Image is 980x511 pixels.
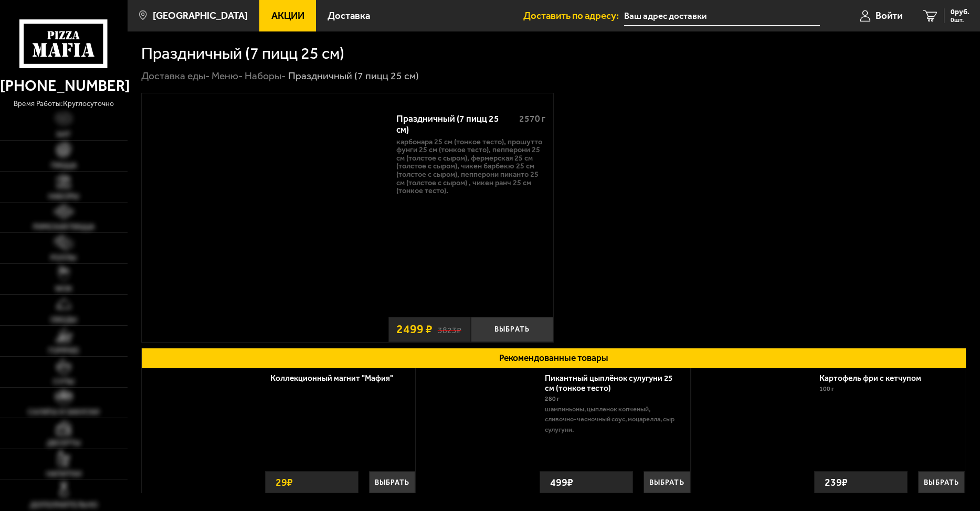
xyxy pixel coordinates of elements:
span: Десерты [47,439,81,447]
span: [GEOGRAPHIC_DATA] [153,11,248,21]
strong: 29 ₽ [273,472,296,493]
div: Праздничный (7 пицц 25 см) [288,69,419,82]
span: Обеды [50,316,77,324]
div: Праздничный (7 пицц 25 см) [396,113,511,135]
span: Пицца [51,162,77,169]
a: Пикантный цыплёнок сулугуни 25 см (тонкое тесто) [545,373,672,393]
span: Войти [876,11,902,21]
button: Выбрать [369,471,416,493]
input: Ваш адрес доставки [624,6,820,26]
span: Роллы [50,254,77,262]
span: Салаты и закуски [28,408,99,416]
span: Напитки [46,470,81,478]
span: 0 руб. [951,8,970,16]
span: 0 шт. [951,17,970,23]
a: Наборы- [245,70,286,82]
span: Акции [271,11,304,21]
span: 280 г [545,395,560,402]
button: Выбрать [471,317,553,342]
button: Рекомендованные товары [141,348,966,369]
a: Коллекционный магнит "Мафия" [270,373,403,383]
h1: Праздничный (7 пицц 25 см) [141,45,344,61]
span: WOK [55,285,72,293]
s: 3823 ₽ [438,324,461,335]
button: Выбрать [644,471,690,493]
button: Выбрать [918,471,965,493]
span: Наборы [48,193,79,200]
span: Дополнительно [30,501,98,509]
span: 2499 ₽ [396,323,433,335]
strong: 239 ₽ [822,472,850,493]
span: Хит [56,131,71,139]
p: Карбонара 25 см (тонкое тесто), Прошутто Фунги 25 см (тонкое тесто), Пепперони 25 см (толстое с с... [396,138,545,195]
span: 100 г [819,385,834,392]
span: Доставка [328,11,370,21]
span: 2570 г [519,113,545,124]
a: Меню- [212,70,243,82]
a: Картофель фри с кетчупом [819,373,931,383]
strong: 499 ₽ [547,472,576,493]
p: шампиньоны, цыпленок копченый, сливочно-чесночный соус, моцарелла, сыр сулугуни. [545,404,682,434]
a: Доставка еды- [141,70,210,82]
span: Супы [53,378,75,386]
span: Горячее [48,347,79,355]
span: Доставить по адресу: [523,11,624,21]
span: Римская пицца [33,223,94,231]
a: Праздничный (7 пицц 25 см) [142,93,388,342]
